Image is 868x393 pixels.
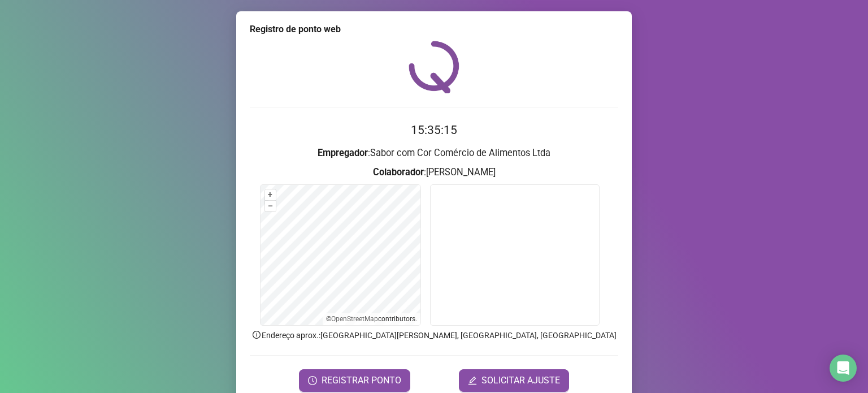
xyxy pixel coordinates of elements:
[411,123,457,137] time: 15:35:15
[265,201,276,211] button: –
[250,23,618,36] div: Registro de ponto web
[322,374,401,387] span: REGISTRAR PONTO
[409,41,459,93] img: QRPoint
[459,369,569,392] button: editSOLICITAR AJUSTE
[250,146,618,161] h3: : Sabor com Cor Comércio de Alimentos Ltda
[331,315,378,323] a: OpenStreetMap
[326,315,417,323] li: © contributors.
[250,165,618,180] h3: : [PERSON_NAME]
[308,376,317,385] span: clock-circle
[373,167,424,178] strong: Colaborador
[468,376,477,385] span: edit
[250,329,618,342] p: Endereço aprox. : [GEOGRAPHIC_DATA][PERSON_NAME], [GEOGRAPHIC_DATA], [GEOGRAPHIC_DATA]
[299,369,410,392] button: REGISTRAR PONTO
[830,355,857,382] div: Open Intercom Messenger
[251,330,262,340] span: info-circle
[318,148,368,158] strong: Empregador
[265,189,276,200] button: +
[481,374,560,387] span: SOLICITAR AJUSTE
